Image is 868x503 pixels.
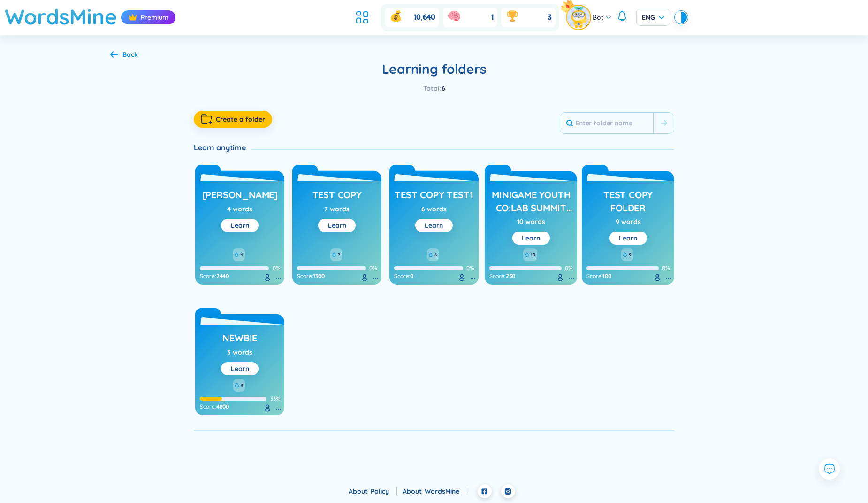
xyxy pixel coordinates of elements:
[629,251,632,259] span: 9
[200,272,280,280] div: :
[338,251,340,259] span: 7
[297,272,377,280] div: :
[394,272,409,280] span: Score
[434,251,437,259] span: 6
[194,61,674,77] h2: Learning folders
[395,186,473,204] a: Test copy Test1
[403,486,467,496] div: About
[548,12,552,23] span: 3
[491,12,494,23] span: 1
[216,272,229,280] span: 2440
[122,49,138,60] div: Back
[466,264,474,271] span: 0%
[489,272,572,280] div: :
[110,51,138,60] a: Back
[567,6,593,29] a: avatarpro
[642,13,664,22] span: ENG
[662,264,670,271] span: 0%
[442,84,445,93] span: 6
[121,10,175,24] div: Premium
[489,272,504,280] span: Score
[93,54,101,62] img: tab_keywords_by_traffic_grey.svg
[200,272,214,280] span: Score
[104,55,158,62] div: Keywords by Traffic
[312,188,362,206] h3: Test copy
[567,6,590,29] img: avatar
[216,403,229,410] span: 4800
[328,221,346,230] a: Learn
[25,54,33,62] img: tab_domain_overview_orange.svg
[394,272,474,280] div: :
[202,186,278,204] a: [PERSON_NAME]
[222,332,257,349] h3: Newbie
[586,272,670,280] div: :
[616,217,641,227] div: 9 words
[200,403,214,410] span: Score
[414,12,435,23] span: 10,640
[128,13,137,22] img: crown icon
[24,24,103,32] div: Domain: [DOMAIN_NAME]
[221,219,259,232] button: Learn
[231,364,249,373] a: Learn
[202,188,278,206] h3: [PERSON_NAME]
[619,234,637,242] a: Learn
[313,272,325,280] span: 1300
[586,188,670,214] h3: Test copy folder
[602,272,611,280] span: 100
[200,403,280,410] div: :
[415,219,453,232] button: Learn
[240,251,243,259] span: 4
[609,232,647,245] button: Learn
[506,272,516,280] span: 250
[522,234,540,242] a: Learn
[371,487,397,495] a: Policy
[531,251,535,259] span: 10
[36,55,84,62] div: Domain Overview
[489,186,572,217] a: Minigame Youth Co:lab Summit 2023
[221,362,259,375] button: Learn
[297,272,312,280] span: Score
[349,486,397,496] div: About
[593,12,603,23] span: Bot
[26,15,46,23] div: v 4.0.25
[227,347,252,357] div: 3 words
[324,204,350,214] div: 7 words
[231,221,249,230] a: Learn
[15,24,23,32] img: website_grey.svg
[560,113,653,133] input: Enter folder name
[410,272,413,280] span: 0
[423,84,442,93] span: Total :
[395,188,473,206] h3: Test copy Test1
[216,115,265,124] span: Create a folder
[425,221,443,230] a: Learn
[312,186,362,204] a: Test copy
[273,264,280,271] span: 0%
[241,382,243,389] span: 3
[586,272,601,280] span: Score
[369,264,377,271] span: 0%
[227,204,252,214] div: 4 words
[425,487,467,495] a: WordsMine
[194,142,251,153] div: Learn anytime
[421,204,447,214] div: 6 words
[270,395,280,402] span: 33%
[512,232,550,245] button: Learn
[517,217,545,227] div: 10 words
[318,219,356,232] button: Learn
[194,111,272,128] button: Create a folder
[222,329,257,347] a: Newbie
[15,15,23,23] img: logo_orange.svg
[565,264,572,271] span: 0%
[489,188,572,214] h3: Minigame Youth Co:lab Summit 2023
[586,186,670,217] a: Test copy folder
